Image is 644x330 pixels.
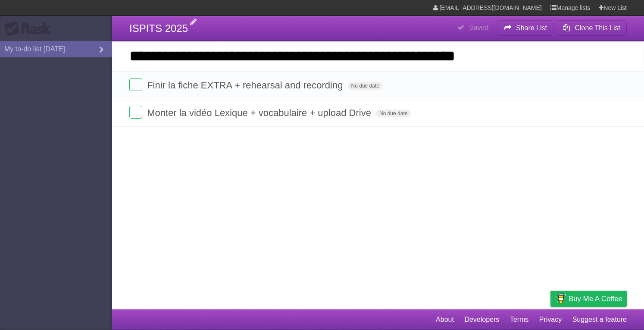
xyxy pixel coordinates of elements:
[129,22,188,34] span: ISPITS 2025
[569,291,622,306] span: Buy me a coffee
[376,110,411,117] span: No due date
[575,24,620,31] b: Clone This List
[436,311,454,328] a: About
[348,82,383,90] span: No due date
[516,24,547,31] b: Share List
[4,21,56,37] div: Flask
[556,20,627,36] button: Clone This List
[539,311,562,328] a: Privacy
[510,311,529,328] a: Terms
[129,78,142,91] label: Done
[550,291,627,307] a: Buy me a coffee
[147,107,373,118] span: Monter la vidéo Lexique + vocabulaire + upload Drive
[464,311,499,328] a: Developers
[572,311,627,328] a: Suggest a feature
[497,20,554,36] button: Share List
[147,80,345,91] span: Finir la fiche EXTRA + rehearsal and recording
[555,291,566,306] img: Buy me a coffee
[129,106,142,119] label: Done
[469,24,488,31] b: Saved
